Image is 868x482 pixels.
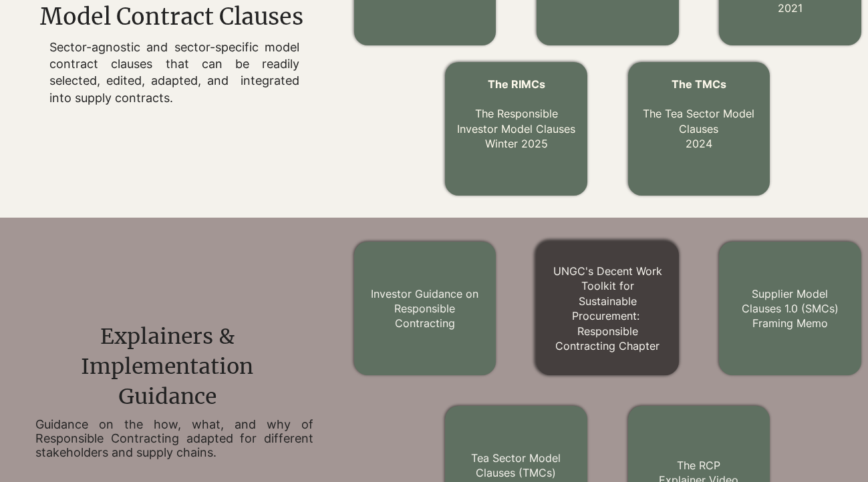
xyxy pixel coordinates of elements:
span: The RIMCs [488,77,545,91]
a: The TMCs The Tea Sector Model Clauses2024 [643,77,754,151]
a: Supplier Model Clauses 1.0 (SMCs) Framing Memo [742,287,839,330]
span: Model Contract Clauses [40,3,303,31]
a: UNGC's Decent Work Toolkit for Sustainable Procurement: Responsible Contracting Chapter [553,264,662,352]
span: Explainers & Implementation Guidance [81,323,253,410]
h2: Guidance on the how, what, and why of Responsible Contracting adapted for different stakeholders ... [35,417,313,459]
span: The TMCs [672,77,726,91]
a: The RIMCs The Responsible Investor Model ClausesWinter 2025 [457,77,575,151]
p: Sector-agnostic and sector-specific model contract clauses that can be readily selected, edited, ... [49,39,299,106]
a: Investor Guidance on Responsible Contracting [371,287,478,330]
